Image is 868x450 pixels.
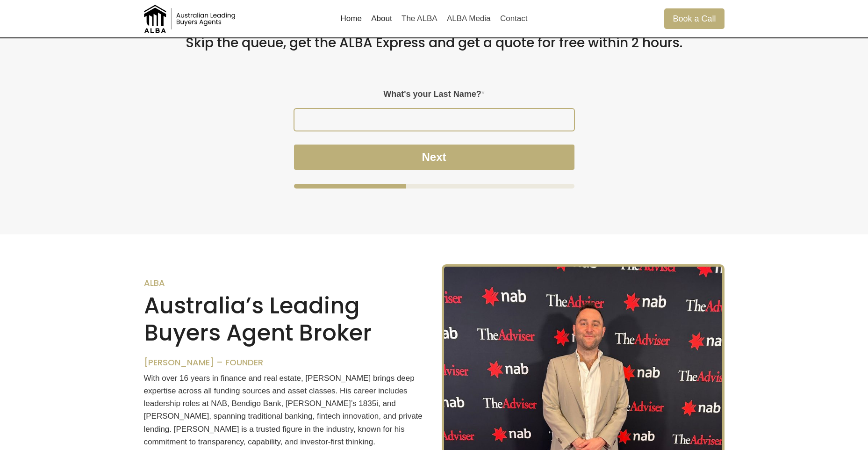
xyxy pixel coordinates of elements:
a: Home [336,7,366,30]
a: About [366,7,397,30]
label: What's your Last Name? [294,89,574,100]
h2: Skip the queue, get the ALBA Express and get a quote for free within 2 hours. [144,35,725,51]
a: The ALBA [397,7,442,30]
h6: [PERSON_NAME] – Founder [144,357,427,368]
h2: Australia’s Leading Buyers Agent Broker [144,292,427,346]
a: Contact [495,7,532,30]
a: Book a Call [664,8,724,29]
button: Next [294,145,574,170]
img: Australian Leading Buyers Agents [144,5,237,33]
a: ALBA Media [442,7,495,30]
nav: Primary Navigation [336,7,532,30]
h6: ALBA [144,278,427,288]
